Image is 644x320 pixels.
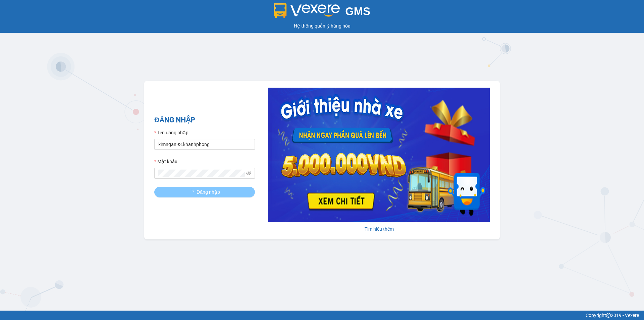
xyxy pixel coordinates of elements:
[268,88,490,222] img: banner-0
[154,139,255,150] input: Tên đăng nhập
[197,188,220,196] span: Đăng nhập
[606,313,611,318] span: copyright
[154,129,189,136] label: Tên đăng nhập
[246,171,251,176] span: eye-invisible
[189,190,197,194] span: loading
[5,312,639,319] div: Copyright 2019 - Vexere
[2,22,642,30] div: Hệ thống quản lý hàng hóa
[154,115,255,126] h2: ĐĂNG NHẬP
[154,158,177,165] label: Mật khẩu
[154,187,255,197] button: Đăng nhập
[158,170,245,177] input: Mật khẩu
[345,5,370,17] span: GMS
[268,225,490,233] div: Tìm hiểu thêm
[274,10,371,15] a: GMS
[274,3,340,18] img: logo 2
